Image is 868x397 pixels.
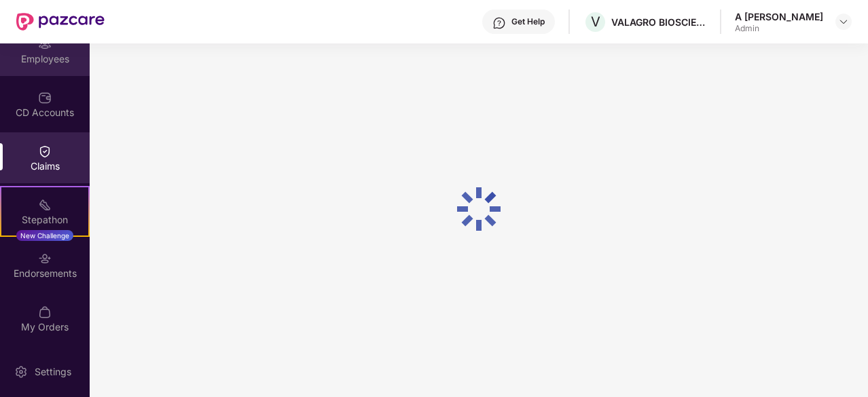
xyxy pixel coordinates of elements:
[735,10,823,23] div: A [PERSON_NAME]
[38,145,52,158] img: svg+xml;base64,PHN2ZyBpZD0iQ2xhaW0iIHhtbG5zPSJodHRwOi8vd3d3LnczLm9yZy8yMDAwL3N2ZyIgd2lkdGg9IjIwIi...
[38,305,52,319] img: svg+xml;base64,PHN2ZyBpZD0iTXlfT3JkZXJzIiBkYXRhLW5hbWU9Ik15IE9yZGVycyIgeG1sbnM9Imh0dHA6Ly93d3cudz...
[1,213,88,227] div: Stepathon
[14,365,28,379] img: svg+xml;base64,PHN2ZyBpZD0iU2V0dGluZy0yMHgyMCIgeG1sbnM9Imh0dHA6Ly93d3cudzMub3JnLzIwMDAvc3ZnIiB3aW...
[38,91,52,105] img: svg+xml;base64,PHN2ZyBpZD0iQ0RfQWNjb3VudHMiIGRhdGEtbmFtZT0iQ0QgQWNjb3VudHMiIHhtbG5zPSJodHRwOi8vd3...
[492,16,506,30] img: svg+xml;base64,PHN2ZyBpZD0iSGVscC0zMngzMiIgeG1sbnM9Imh0dHA6Ly93d3cudzMub3JnLzIwMDAvc3ZnIiB3aWR0aD...
[511,16,545,27] div: Get Help
[31,365,75,379] div: Settings
[735,23,823,34] div: Admin
[16,13,105,31] img: New Pazcare Logo
[16,230,73,241] div: New Challenge
[611,16,706,29] div: VALAGRO BIOSCIENCES
[38,37,52,51] img: svg+xml;base64,PHN2ZyBpZD0iRW1wbG95ZWVzIiB4bWxucz0iaHR0cDovL3d3dy53My5vcmcvMjAwMC9zdmciIHdpZHRoPS...
[38,252,52,265] img: svg+xml;base64,PHN2ZyBpZD0iRW5kb3JzZW1lbnRzIiB4bWxucz0iaHR0cDovL3d3dy53My5vcmcvMjAwMC9zdmciIHdpZH...
[838,16,849,27] img: svg+xml;base64,PHN2ZyBpZD0iRHJvcGRvd24tMzJ4MzIiIHhtbG5zPSJodHRwOi8vd3d3LnczLm9yZy8yMDAwL3N2ZyIgd2...
[38,198,52,212] img: svg+xml;base64,PHN2ZyB4bWxucz0iaHR0cDovL3d3dy53My5vcmcvMjAwMC9zdmciIHdpZHRoPSIyMSIgaGVpZ2h0PSIyMC...
[591,14,600,30] span: V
